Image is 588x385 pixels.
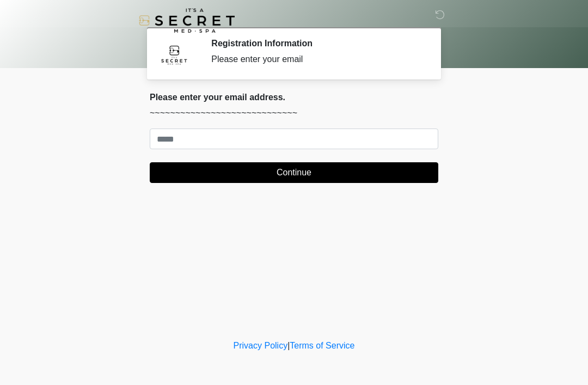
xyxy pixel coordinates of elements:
[234,341,288,350] a: Privacy Policy
[139,8,235,33] img: It's A Secret Med Spa Logo
[150,92,438,102] h2: Please enter your email address.
[287,341,290,350] a: |
[150,107,438,120] p: ~~~~~~~~~~~~~~~~~~~~~~~~~~~~~
[290,341,354,350] a: Terms of Service
[150,162,438,183] button: Continue
[211,38,422,48] h2: Registration Information
[158,38,191,71] img: Agent Avatar
[211,53,422,66] div: Please enter your email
